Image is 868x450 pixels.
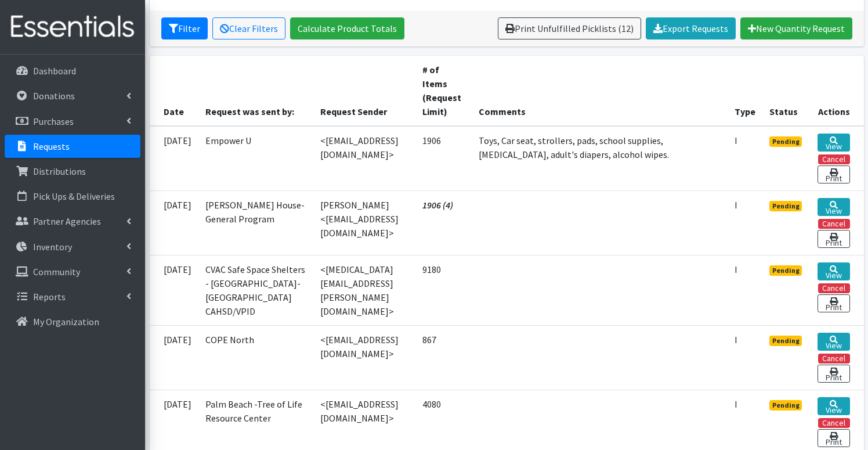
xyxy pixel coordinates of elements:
[313,325,415,390] td: <[EMAIL_ADDRESS][DOMAIN_NAME]>
[415,255,472,325] td: 9180
[33,65,76,77] p: Dashboard
[818,165,849,183] a: Print
[5,59,140,82] a: Dashboard
[5,110,140,133] a: Purchases
[818,418,850,428] button: Cancel
[198,126,313,191] td: Empower U
[818,230,849,248] a: Print
[818,134,849,152] a: View
[33,116,74,127] p: Purchases
[33,215,101,227] p: Partner Agencies
[769,136,802,147] span: Pending
[415,325,472,390] td: 867
[5,84,140,107] a: Donations
[33,90,75,102] p: Donations
[33,316,99,327] p: My Organization
[818,294,849,312] a: Print
[33,190,115,202] p: Pick Ups & Deliveries
[5,285,140,308] a: Reports
[735,398,737,410] abbr: Individual
[5,185,140,208] a: Pick Ups & Deliveries
[33,141,70,152] p: Requests
[5,135,140,158] a: Requests
[415,126,472,191] td: 1906
[5,160,140,183] a: Distributions
[498,17,641,39] a: Print Unfulfilled Picklists (12)
[33,291,66,303] p: Reports
[818,429,849,447] a: Print
[198,255,313,325] td: CVAC Safe Space Shelters - [GEOGRAPHIC_DATA]- [GEOGRAPHIC_DATA] CAHSD/VPID
[735,264,737,275] abbr: Individual
[33,165,86,177] p: Distributions
[740,17,852,39] a: New Quantity Request
[415,190,472,255] td: 1906 (4)
[735,334,737,345] abbr: Individual
[818,198,849,216] a: View
[150,255,198,325] td: [DATE]
[818,333,849,351] a: View
[646,17,736,39] a: Export Requests
[150,56,198,126] th: Date
[472,56,728,126] th: Comments
[161,17,208,39] button: Filter
[818,262,849,280] a: View
[198,325,313,390] td: COPE North
[472,126,728,191] td: Toys, Car seat, strollers, pads, school supplies, [MEDICAL_DATA], adult's diapers, alcohol wipes.
[198,190,313,255] td: [PERSON_NAME] House-General Program
[33,241,72,253] p: Inventory
[198,56,313,126] th: Request was sent by:
[762,56,811,126] th: Status
[769,201,802,211] span: Pending
[5,260,140,283] a: Community
[735,199,737,211] abbr: Individual
[769,400,802,411] span: Pending
[818,354,850,363] button: Cancel
[290,17,404,39] a: Calculate Product Totals
[313,126,415,191] td: <[EMAIL_ADDRESS][DOMAIN_NAME]>
[818,154,850,164] button: Cancel
[5,8,140,46] img: HumanEssentials
[818,365,849,383] a: Print
[150,325,198,390] td: [DATE]
[811,56,863,126] th: Actions
[150,126,198,191] td: [DATE]
[818,219,850,229] button: Cancel
[818,397,849,415] a: View
[769,265,802,276] span: Pending
[313,190,415,255] td: [PERSON_NAME] <[EMAIL_ADDRESS][DOMAIN_NAME]>
[33,266,80,278] p: Community
[5,210,140,233] a: Partner Agencies
[5,235,140,258] a: Inventory
[212,17,285,39] a: Clear Filters
[150,190,198,255] td: [DATE]
[415,56,472,126] th: # of Items (Request Limit)
[769,336,802,346] span: Pending
[728,56,762,126] th: Type
[735,135,737,146] abbr: Individual
[313,255,415,325] td: <[MEDICAL_DATA][EMAIL_ADDRESS][PERSON_NAME][DOMAIN_NAME]>
[313,56,415,126] th: Request Sender
[5,310,140,333] a: My Organization
[818,283,850,293] button: Cancel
